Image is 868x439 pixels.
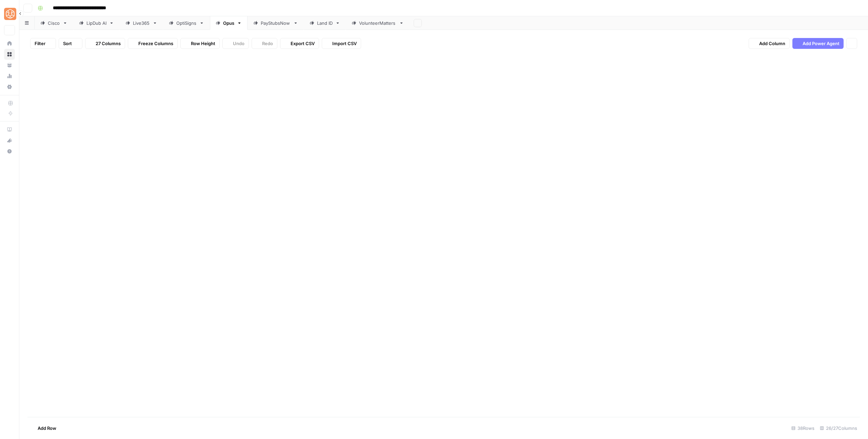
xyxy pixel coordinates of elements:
a: Settings [4,81,15,92]
div: What's new? [4,135,15,146]
img: SimpleTiger Logo [4,8,16,20]
button: What's new? [4,135,15,146]
a: VolunteerMatters [346,16,410,30]
span: Add Column [759,40,785,47]
div: OptiSigns [176,20,197,26]
button: Freeze Columns [128,38,178,49]
button: Filter [30,38,56,49]
button: Workspace: SimpleTiger [4,5,15,22]
div: 26/27 Columns [817,423,860,434]
button: Add Power Agent [792,38,844,49]
div: VolunteerMatters [359,20,396,26]
button: Add Row [27,423,60,434]
a: Home [4,38,15,49]
div: PayStubsNow [261,20,291,26]
a: LipDub AI [73,16,120,30]
span: Sort [63,40,72,47]
div: 38 Rows [789,423,817,434]
span: Freeze Columns [138,40,173,47]
button: Undo [222,38,249,49]
span: 27 Columns [96,40,121,47]
a: AirOps Academy [4,124,15,135]
span: Undo [233,40,244,47]
div: Cisco [48,20,60,26]
span: Redo [262,40,273,47]
a: Cisco [35,16,73,30]
span: Filter [35,40,45,47]
button: 27 Columns [85,38,125,49]
span: Add Row [38,425,56,432]
button: Sort [59,38,82,49]
a: Land ID [304,16,346,30]
a: Opus [210,16,248,30]
button: Export CSV [280,38,319,49]
div: Land ID [317,20,333,26]
a: OptiSigns [163,16,210,30]
button: Import CSV [322,38,361,49]
a: Your Data [4,60,15,71]
span: Add Power Agent [803,40,840,47]
a: Browse [4,49,15,60]
span: Import CSV [332,40,357,47]
button: Redo [252,38,277,49]
span: Row Height [191,40,215,47]
a: Live365 [120,16,163,30]
button: Help + Support [4,146,15,157]
a: Usage [4,71,15,81]
button: Row Height [180,38,220,49]
a: PayStubsNow [248,16,304,30]
span: Export CSV [291,40,315,47]
div: Live365 [133,20,150,26]
button: Add Column [749,38,790,49]
div: LipDub AI [86,20,106,26]
div: Opus [223,20,234,26]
